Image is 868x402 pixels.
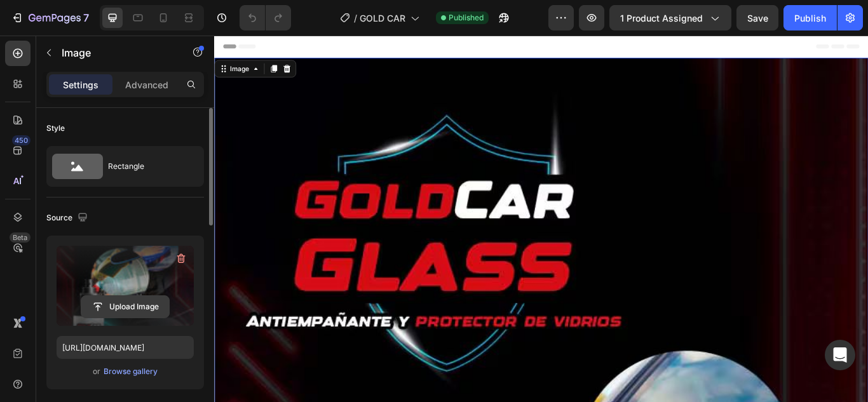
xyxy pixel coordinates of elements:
[57,336,194,359] input: https://example.com/image.jpg
[214,36,868,402] iframe: Design area
[449,12,484,23] span: Published
[794,11,826,25] div: Publish
[354,11,357,25] span: /
[609,5,731,30] button: 1 product assigned
[46,210,90,227] div: Source
[63,78,98,91] p: Settings
[825,340,855,370] div: Open Intercom Messenger
[62,45,170,60] p: Image
[783,5,837,30] button: Publish
[5,5,95,30] button: 7
[103,365,158,378] button: Browse gallery
[360,11,405,25] span: GOLD CAR
[747,13,768,23] span: Save
[736,5,778,30] button: Save
[93,364,100,379] span: or
[125,78,168,91] p: Advanced
[10,232,31,243] div: Beta
[108,152,186,181] div: Rectangle
[240,5,291,30] div: Undo/Redo
[46,123,65,134] div: Style
[104,366,158,377] div: Browse gallery
[12,135,31,145] div: 450
[83,10,89,25] p: 7
[620,11,703,25] span: 1 product assigned
[81,295,170,318] button: Upload Image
